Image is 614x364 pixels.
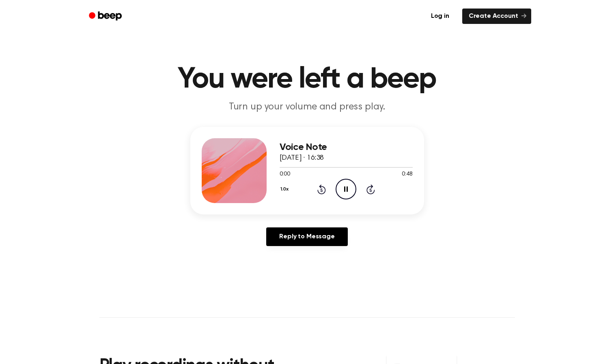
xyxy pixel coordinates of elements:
[280,170,290,179] span: 0:00
[83,9,129,24] a: Beep
[462,9,531,24] a: Create Account
[280,142,413,153] h3: Voice Note
[402,170,412,179] span: 0:48
[151,101,463,114] p: Turn up your volume and press play.
[99,65,515,94] h1: You were left a beep
[280,154,324,162] span: [DATE] · 16:38
[423,7,457,26] a: Log in
[280,182,292,196] button: 1.0x
[266,227,347,246] a: Reply to Message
